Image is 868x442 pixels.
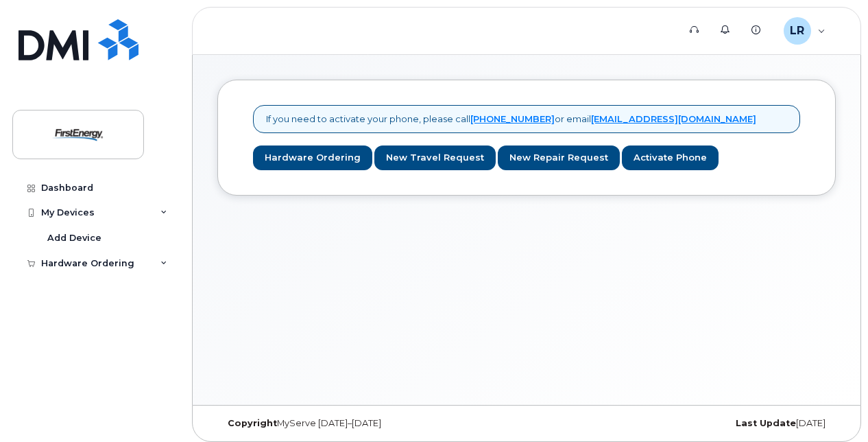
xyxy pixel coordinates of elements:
[470,113,555,124] a: [PHONE_NUMBER]
[498,146,620,171] a: New Repair Request
[622,146,719,171] a: Activate Phone
[217,418,424,429] div: MyServe [DATE]–[DATE]
[736,418,796,428] strong: Last Update
[591,113,756,124] a: [EMAIL_ADDRESS][DOMAIN_NAME]
[228,418,277,428] strong: Copyright
[266,113,756,126] p: If you need to activate your phone, please call or email
[808,382,858,432] iframe: Messenger Launcher
[374,146,496,171] a: New Travel Request
[253,146,372,171] a: Hardware Ordering
[629,418,836,429] div: [DATE]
